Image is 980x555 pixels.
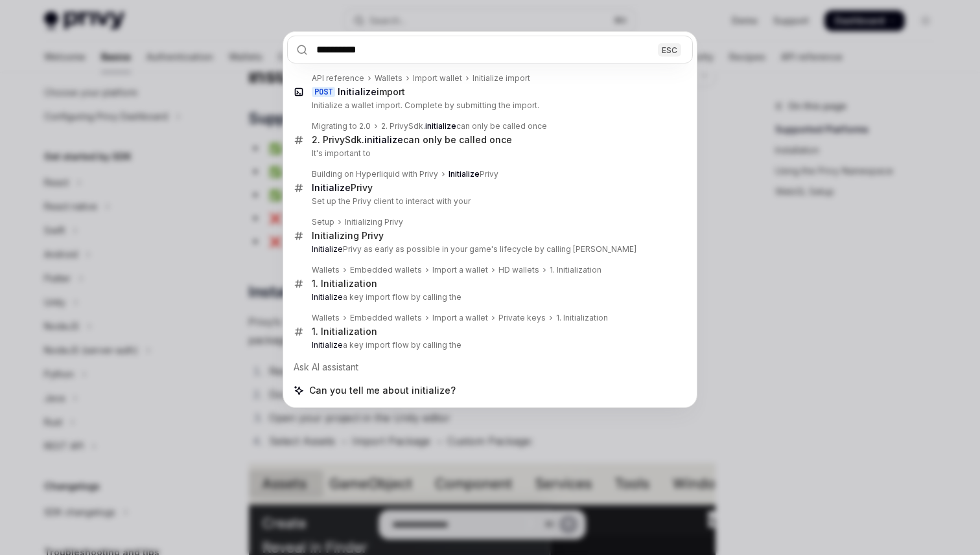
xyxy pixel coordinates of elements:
[498,265,539,275] div: HD wallets
[312,265,340,275] div: Wallets
[312,121,371,131] div: Migrating to 2.0
[658,43,681,56] div: ESC
[449,169,498,179] div: Privy
[472,73,530,84] div: Initialize import
[312,278,377,289] div: 1. Initialization
[312,326,377,337] div: 1. Initialization
[312,73,364,84] div: API reference
[312,244,343,254] b: Initialize
[312,244,666,255] p: Privy as early as possible in your game's lifecycle by calling [PERSON_NAME]
[364,134,403,145] b: initialize
[432,265,488,275] div: Import a wallet
[338,86,405,98] div: import
[381,121,547,131] div: 2. PrivySdk. can only be called once
[498,313,546,323] div: Private keys
[432,313,488,323] div: Import a wallet
[312,217,334,227] div: Setup
[312,134,512,146] div: 2. PrivySdk. can only be called once
[312,87,335,97] div: POST
[350,313,422,323] div: Embedded wallets
[449,169,480,179] b: Initialize
[556,313,608,323] div: 1. Initialization
[287,356,693,379] div: Ask AI assistant
[413,73,462,84] div: Import wallet
[312,148,666,159] p: It's important to
[309,384,456,397] span: Can you tell me about initialize?
[312,230,384,242] div: Initializing Privy
[338,86,377,97] b: Initialize
[375,73,402,84] div: Wallets
[312,182,373,194] div: Privy
[312,196,666,207] p: Set up the Privy client to interact with your
[350,265,422,275] div: Embedded wallets
[550,265,601,275] div: 1. Initialization
[312,340,343,350] b: Initialize
[312,100,666,111] p: Initialize a wallet import. Complete by submitting the import.
[312,292,343,302] b: Initialize
[425,121,456,131] b: initialize
[345,217,403,227] div: Initializing Privy
[312,313,340,323] div: Wallets
[312,182,351,193] b: Initialize
[312,292,666,302] p: a key import flow by calling the
[312,340,666,350] p: a key import flow by calling the
[312,169,438,179] div: Building on Hyperliquid with Privy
